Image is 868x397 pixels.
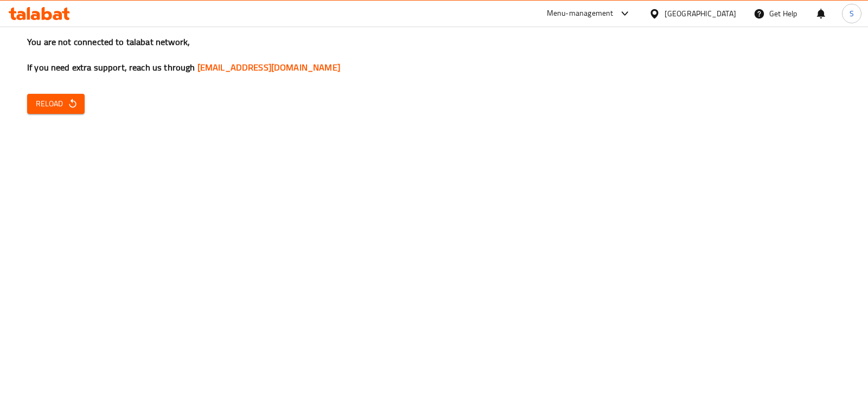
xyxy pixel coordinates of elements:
span: Reload [36,97,76,111]
div: [GEOGRAPHIC_DATA] [665,8,736,20]
span: S [850,8,854,20]
a: [EMAIL_ADDRESS][DOMAIN_NAME] [197,59,340,75]
button: Reload [27,94,85,114]
div: Menu-management [547,7,614,20]
h3: You are not connected to talabat network, If you need extra support, reach us through [27,36,841,74]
